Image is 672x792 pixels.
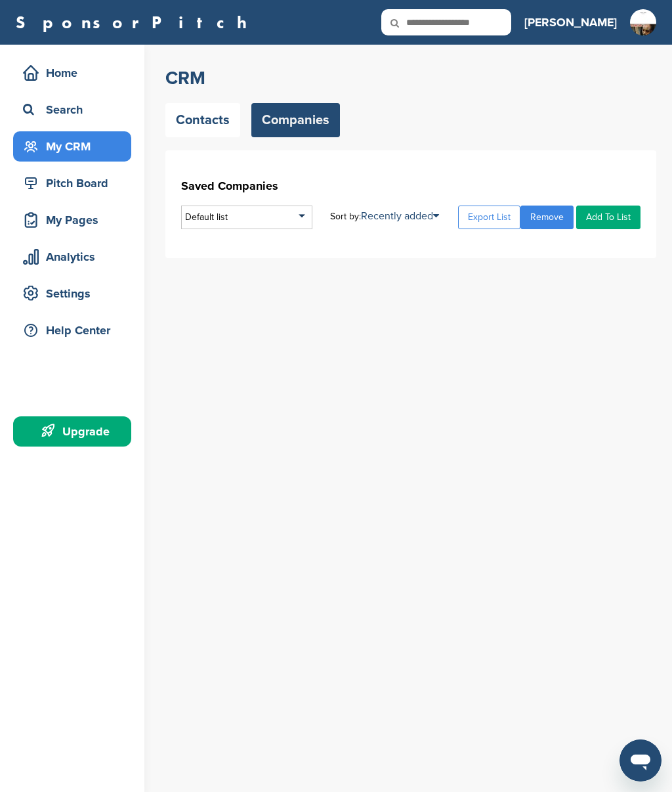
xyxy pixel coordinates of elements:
div: Home [20,61,131,85]
div: Search [20,98,131,121]
a: Recently added [361,209,439,223]
a: Home [13,58,131,88]
div: Settings [20,282,131,305]
a: Search [13,95,131,125]
a: Remove [520,206,574,229]
div: Default list [181,206,312,229]
a: Upgrade [13,416,131,447]
h3: [PERSON_NAME] [524,13,617,32]
h1: Saved Companies [181,174,640,198]
div: My CRM [20,135,131,158]
div: Help Center [20,319,131,342]
h2: CRM [165,66,656,90]
a: Pitch Board [13,168,131,198]
a: Companies [251,103,340,137]
div: Pitch Board [20,171,131,195]
a: [PERSON_NAME] [524,8,617,37]
a: Settings [13,278,131,309]
div: Sort by: [330,211,439,221]
a: Help Center [13,315,131,345]
a: My CRM [13,131,131,162]
div: Upgrade [20,420,131,443]
iframe: Button to launch messaging window [619,739,661,781]
div: My Pages [20,208,131,232]
a: Add To List [576,206,640,229]
div: Analytics [20,245,131,269]
a: Analytics [13,242,131,272]
a: Contacts [165,103,240,137]
img: 03e75a6d f70e 4362 966a 85d7967323c0 [630,9,656,66]
a: Export List [458,206,520,229]
a: SponsorPitch [16,14,255,31]
a: My Pages [13,205,131,235]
